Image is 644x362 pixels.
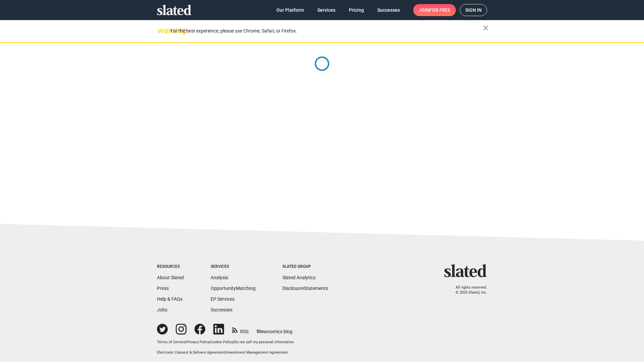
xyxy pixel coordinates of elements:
[210,340,211,344] span: |
[170,26,483,36] div: For the best experience, please use Chrome, Safari, or Firefox.
[257,323,292,335] a: filmonomics blog
[211,296,234,302] a: EP Services
[419,4,450,16] span: Join
[377,4,400,16] span: Successes
[234,340,294,345] button: Do not sell my personal information
[282,264,328,269] div: Slated Group
[349,4,364,16] span: Pricing
[233,340,234,344] span: |
[186,340,210,344] a: Privacy Policy
[157,340,185,344] a: Terms of Service
[282,275,316,280] a: Slated Analytics
[225,350,226,355] span: |
[317,4,335,16] span: Services
[226,350,288,355] a: Investment Management Agreement
[271,4,309,16] a: Our Platform
[448,285,487,295] p: All rights reserved. © 2025 Slated, Inc.
[276,4,304,16] span: Our Platform
[158,26,166,35] mat-icon: warning
[257,329,265,334] span: film
[211,307,232,312] a: Successes
[157,307,167,312] a: Jobs
[157,275,184,280] a: About Slated
[232,324,249,335] a: RSS
[211,340,233,344] a: Cookie Policy
[343,4,369,16] a: Pricing
[211,264,256,269] div: Services
[413,4,456,16] a: Joinfor free
[312,4,341,16] a: Services
[429,4,450,16] span: for free
[211,286,256,291] a: OpportunityMatching
[157,296,182,302] a: Help & FAQs
[157,264,184,269] div: Resources
[372,4,405,16] a: Successes
[282,286,328,291] a: DisclosureStatements
[211,275,228,280] a: Analysis
[157,286,169,291] a: Press
[185,340,186,344] span: |
[465,4,482,16] span: Sign in
[460,4,487,16] a: Sign in
[482,24,490,32] mat-icon: close
[157,350,225,355] a: Electronic Consent & Delivery Agreement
